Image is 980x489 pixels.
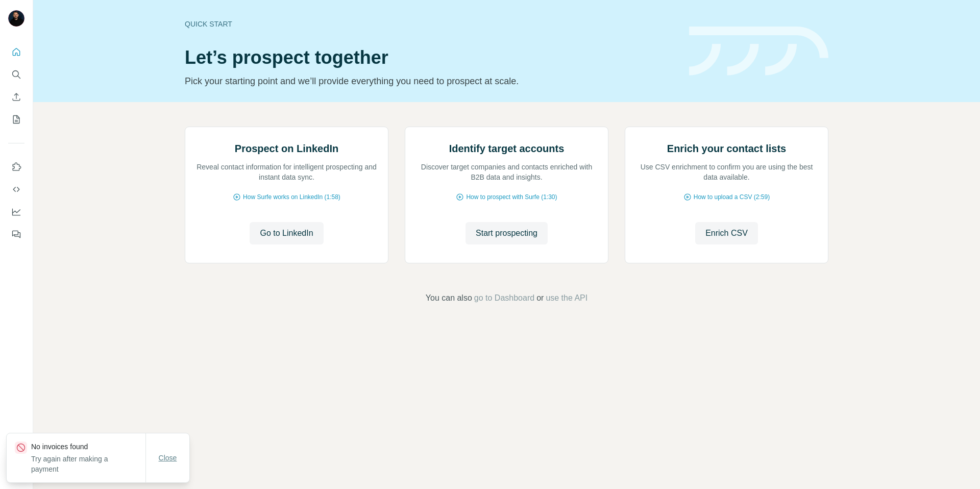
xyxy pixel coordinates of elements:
span: How to prospect with Surfe (1:30) [466,192,557,202]
span: Enrich CSV [705,227,748,239]
button: Use Surfe on LinkedIn [8,158,24,176]
h1: Let’s prospect together [185,47,677,68]
p: Reveal contact information for intelligent prospecting and instant data sync. [195,162,378,182]
span: Close [159,453,177,463]
h2: Enrich your contact lists [667,141,786,156]
p: Pick your starting point and we’ll provide everything you need to prospect at scale. [185,74,677,88]
span: You can also [426,292,472,304]
img: banner [689,27,828,76]
button: Start prospecting [465,222,548,244]
button: Go to LinkedIn [250,222,323,244]
h2: Prospect on LinkedIn [235,141,338,156]
span: or [536,292,544,304]
div: Quick start [185,19,677,29]
span: Go to LinkedIn [260,227,313,239]
span: Start prospecting [476,227,537,239]
p: Use CSV enrichment to confirm you are using the best data available. [635,162,818,182]
p: No invoices found [31,442,145,452]
h2: Identify target accounts [449,141,565,156]
span: How to upload a CSV (2:59) [694,192,770,202]
button: Feedback [8,225,24,243]
button: Use Surfe API [8,180,24,199]
button: Dashboard [8,203,24,221]
button: Quick start [8,43,24,61]
button: Search [8,65,24,84]
p: Discover target companies and contacts enriched with B2B data and insights. [415,162,598,182]
p: Try again after making a payment [31,454,145,474]
button: use the API [546,292,587,304]
img: Avatar [8,10,24,27]
button: Close [152,449,184,467]
button: Enrich CSV [8,88,24,106]
button: go to Dashboard [474,292,534,304]
span: How Surfe works on LinkedIn (1:58) [243,192,340,202]
button: Enrich CSV [695,222,758,244]
button: My lists [8,110,24,129]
